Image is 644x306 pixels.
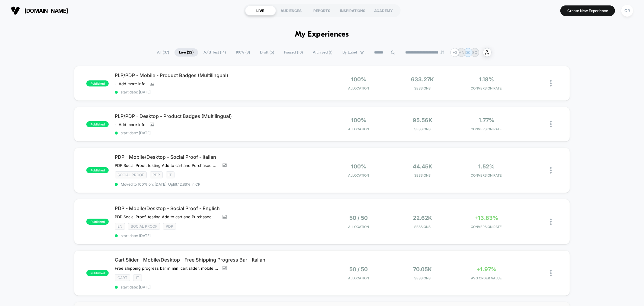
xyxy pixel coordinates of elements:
p: SC [472,50,477,55]
span: 44.45k [413,163,432,170]
span: Archived ( 1 ) [308,48,337,57]
button: [DOMAIN_NAME] [9,6,70,15]
span: 70.05k [413,266,432,272]
span: Allocation [348,127,369,131]
span: published [86,80,109,86]
span: published [86,167,109,173]
span: Allocation [348,86,369,90]
span: SOCIAL PROOF [128,223,160,230]
span: start date: [DATE] [115,131,322,135]
span: Sessions [392,225,453,229]
span: Paused ( 10 ) [280,48,307,57]
span: PDP - Mobile/Desktop - Social Proof - Italian [115,154,322,160]
img: close [550,270,552,276]
span: +13.83% [475,215,498,221]
span: published [86,270,109,276]
span: +1.97% [476,266,496,272]
span: IT [166,171,175,178]
span: A/B Test ( 14 ) [199,48,230,57]
span: + Add more info [115,122,146,127]
span: published [86,121,109,127]
span: By Label [342,50,357,55]
span: Cart Slider - Mobile/Desktop - Free Shipping Progress Bar - Italian [115,257,322,263]
span: published [86,219,109,225]
span: 633.27k [411,76,434,83]
span: 100% [351,76,366,83]
p: GC [466,50,471,55]
span: 1.77% [479,117,494,123]
span: PDP - Mobile/Desktop - Social Proof - English [115,205,322,211]
span: Live ( 22 ) [175,48,198,57]
span: 50 / 50 [350,215,368,221]
span: 100% [351,163,366,170]
img: end [441,50,444,54]
span: PDP [163,223,176,230]
span: PDP Social Proof, testing Add to cart and Purchased messaging [115,163,218,168]
span: PDP Social Proof, testing Add to cart and Purchased messaging [115,214,218,219]
button: CR [620,5,635,17]
span: Sessions [392,127,453,131]
span: start date: [DATE] [115,285,322,289]
span: 100% ( 8 ) [231,48,255,57]
img: close [550,219,552,225]
span: PLP/PDP - Desktop - Product Badges (Multilingual) [115,113,322,119]
span: Sessions [392,173,453,177]
span: PDP [150,171,163,178]
span: Allocation [348,276,369,280]
span: Moved to 100% on: [DATE] . Uplift: 12.86% in CR [121,182,200,187]
span: start date: [DATE] [115,90,322,94]
span: CART [115,274,130,281]
img: close [550,121,552,127]
img: close [550,80,552,86]
span: CONVERSION RATE [456,225,517,229]
span: CONVERSION RATE [456,86,517,90]
span: EN [115,223,125,230]
span: All ( 37 ) [152,48,174,57]
div: LIVE [245,6,276,15]
span: Allocation [348,173,369,177]
span: 1.52% [478,163,495,170]
div: ACADEMY [368,6,399,15]
div: + 3 [450,48,459,57]
p: MN [459,50,465,55]
span: [DOMAIN_NAME] [24,8,68,14]
span: AVG ORDER VALUE [456,276,517,280]
span: 1.18% [479,76,494,83]
span: IT [133,274,142,281]
img: close [550,167,552,174]
span: CONVERSION RATE [456,173,517,177]
span: 95.56k [413,117,432,123]
span: PLP/PDP - Mobile - Product Badges (Multilingual) [115,72,322,78]
span: 100% [351,117,366,123]
span: Sessions [392,86,453,90]
div: AUDIENCES [276,6,307,15]
span: Draft ( 5 ) [255,48,279,57]
span: 50 / 50 [350,266,368,272]
div: CR [621,5,633,17]
img: Visually logo [11,6,20,15]
h1: My Experiences [295,30,349,39]
div: REPORTS [307,6,338,15]
span: Allocation [348,225,369,229]
span: + Add more info [115,81,146,86]
div: INSPIRATIONS [338,6,368,15]
span: CONVERSION RATE [456,127,517,131]
span: SOCIAL PROOF [115,171,147,178]
span: Free shipping progress bar in mini cart slider, mobile only [115,266,218,271]
span: Sessions [392,276,453,280]
span: start date: [DATE] [115,233,322,238]
button: Create New Experience [560,5,615,16]
span: 22.62k [413,215,432,221]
